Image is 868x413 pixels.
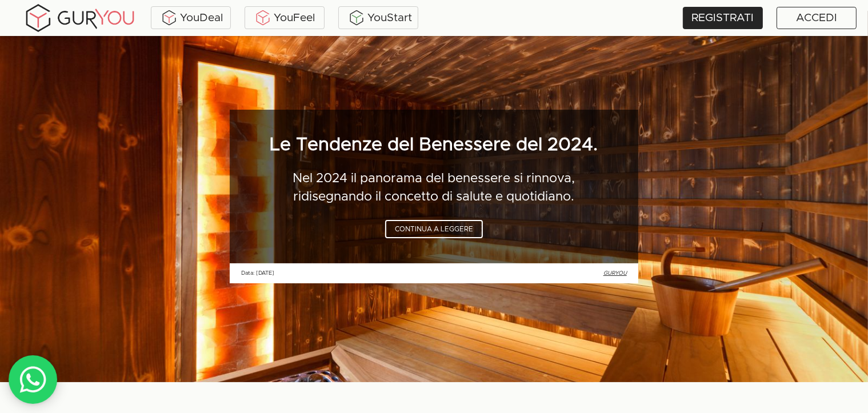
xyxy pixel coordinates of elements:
[161,9,178,26] img: ALVAdSatItgsAAAAAElFTkSuQmCC
[254,9,271,26] img: KDuXBJLpDstiOJIlCPq11sr8c6VfEN1ke5YIAoPlCPqmrDPlQeIQgHlNqkP7FCiAKJQRHlC7RCaiHTHAlEEQLmFuo+mIt2xQB...
[395,223,473,235] span: Continua a leggere
[154,9,228,26] div: YouDeal
[270,133,598,159] p: Le Tendenze del Benessere del 2024.
[811,358,868,413] div: Widget chat
[241,270,274,278] p: Data: [DATE]
[338,6,418,29] a: YouStart
[683,7,763,29] a: REGISTRATI
[151,6,231,29] a: YouDeal
[19,366,47,394] img: whatsAppIcon.04b8739f.svg
[603,270,627,278] a: GURYOU
[348,9,365,26] img: BxzlDwAAAAABJRU5ErkJggg==
[383,218,485,240] a: Continua a leggere
[247,9,322,26] div: YouFeel
[811,358,868,413] iframe: Chat Widget
[245,6,325,29] a: YouFeel
[23,2,137,34] img: gyLogo01.5aaa2cff.png
[385,220,483,238] button: Continua a leggere
[777,7,857,29] a: ACCEDI
[341,9,415,26] div: YouStart
[253,170,615,206] p: Nel 2024 il panorama del benessere si rinnova, ridisegnando il concetto di salute e quotidiano.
